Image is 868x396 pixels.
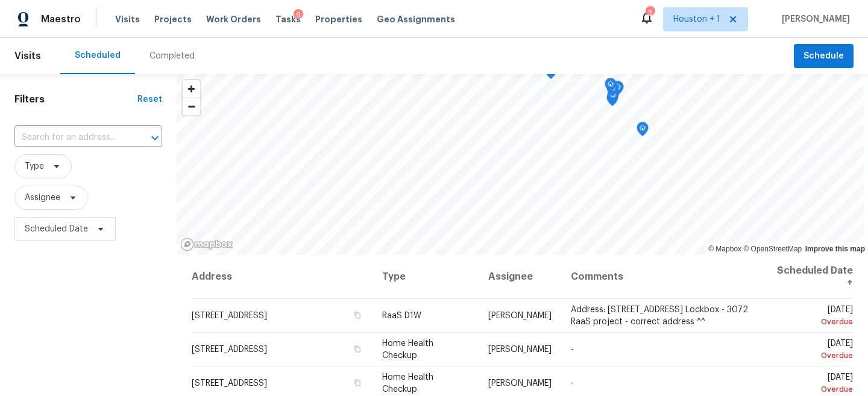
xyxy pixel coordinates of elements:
span: Address: [STREET_ADDRESS] Lockbox - 3072 RaaS project - correct address ^^ [571,306,748,326]
span: [STREET_ADDRESS] [192,379,267,388]
span: Schedule [804,49,844,64]
span: Visits [14,43,41,69]
button: Copy Address [352,344,363,354]
span: Type [25,160,44,172]
a: Mapbox [708,245,741,253]
button: Zoom in [183,80,200,98]
span: Zoom out [183,98,200,115]
div: Overdue [770,350,853,362]
button: Copy Address [352,377,363,388]
th: Comments [561,255,760,299]
div: Scheduled [75,49,121,61]
div: Completed [149,50,195,62]
div: Reset [137,93,162,105]
span: [STREET_ADDRESS] [192,312,267,320]
span: RaaS D1W [382,312,421,320]
span: Visits [115,13,140,25]
a: OpenStreetMap [743,245,802,253]
span: - [571,345,574,354]
span: Work Orders [206,13,261,25]
canvas: Map [177,74,864,255]
div: Overdue [770,383,853,395]
span: [PERSON_NAME] [488,379,552,388]
span: Maestro [41,13,81,25]
span: Houston + 1 [673,13,720,25]
span: Home Health Checkup [382,339,433,360]
div: 3 [646,7,654,19]
a: Improve this map [805,245,865,253]
button: Copy Address [352,310,363,321]
th: Scheduled Date ↑ [760,255,854,299]
button: Zoom out [183,98,200,115]
div: 6 [294,9,303,21]
th: Address [191,255,373,299]
input: Search for an address... [14,128,128,147]
span: Scheduled Date [25,223,88,235]
span: Assignee [25,192,60,204]
span: Geo Assignments [377,13,455,25]
span: [STREET_ADDRESS] [192,345,267,354]
div: Overdue [770,316,853,328]
div: Map marker [605,78,617,96]
span: Properties [315,13,362,25]
span: Home Health Checkup [382,373,433,394]
a: Mapbox homepage [180,237,233,251]
span: [DATE] [770,339,853,362]
span: [DATE] [770,306,853,328]
span: Tasks [275,15,301,24]
button: Open [146,130,163,146]
div: Map marker [637,122,649,140]
th: Assignee [479,255,561,299]
span: [PERSON_NAME] [777,13,850,25]
span: - [571,379,574,388]
button: Schedule [794,44,854,69]
h1: Filters [14,93,137,105]
div: Map marker [612,81,624,99]
th: Type [373,255,479,299]
span: Projects [154,13,192,25]
span: [DATE] [770,373,853,395]
span: [PERSON_NAME] [488,345,552,354]
span: [PERSON_NAME] [488,312,552,320]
